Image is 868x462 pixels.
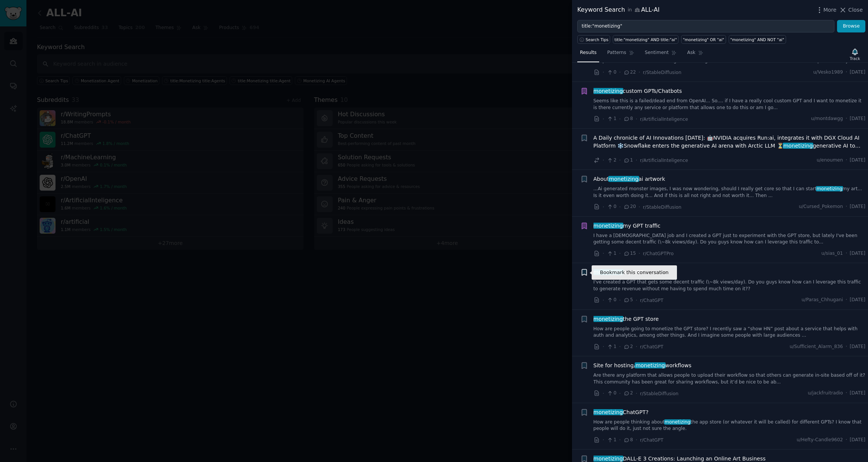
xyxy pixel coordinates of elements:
span: [DATE] [850,115,865,122]
span: 0 [607,69,616,76]
span: · [603,390,604,397]
div: "monetizing" AND NOT "ai" [730,37,784,42]
span: monetizing [593,456,624,462]
input: Try a keyword related to your business [577,20,834,33]
span: u/Sufficient_Alarm_836 [789,343,843,350]
span: · [619,296,621,304]
span: · [619,203,621,211]
a: Seems like this is a failed/dead end from OpenAI... So.... if I have a really cool custom GPT and... [594,98,866,111]
span: · [846,437,847,444]
span: · [603,249,604,257]
span: [DATE] [850,437,865,444]
span: · [636,156,637,164]
span: monetizing [593,223,624,229]
span: 2 [623,390,633,397]
a: Patterns [604,47,637,62]
a: title:"monetizing" AND title:"ai" [613,35,678,44]
div: Track [850,56,860,61]
span: [DATE] [850,157,865,164]
span: 5 [623,297,633,303]
span: 15 [623,250,636,257]
span: · [619,436,621,444]
button: Track [847,46,863,62]
span: [DATE] [850,390,865,397]
span: · [619,156,621,164]
span: · [846,157,847,164]
span: · [846,250,847,257]
span: · [603,343,604,351]
a: Aboutmonetizingai artwork [594,175,665,183]
span: About ai artwork [594,175,665,183]
div: Keyword Search ALL-AI [577,5,660,15]
span: r/StableDiffusion [643,205,681,210]
span: 2 [607,157,616,164]
span: monetizing [608,176,639,182]
span: More [823,6,837,14]
span: monetizing [593,88,624,94]
span: · [619,343,621,351]
span: [DATE] [850,343,865,350]
span: · [846,390,847,397]
span: r/ChatGPTPro [643,251,674,256]
span: monetizing [635,362,666,368]
span: 0 [607,203,616,210]
span: · [846,297,847,303]
span: · [638,203,640,211]
span: r/ArtificialInteligence [640,158,688,163]
a: A Daily chronicle of AI Innovations [DATE]: 🤖NVIDIA acquires Run:ai, integrates it with DGX Cloud... [594,134,866,150]
span: [DATE] [850,250,865,257]
button: Search Tips [577,35,610,44]
span: · [603,68,604,76]
button: Close [839,6,863,14]
a: I've created a GPT that gets some decent traffic (\~8k views/day). Do you guys know how can I lev... [594,279,866,292]
span: r/ArtificialInteligence [640,117,688,122]
span: · [636,296,637,304]
span: · [603,115,604,123]
span: · [846,343,847,350]
span: · [619,390,621,397]
a: monetizingcustom GPTs/Chatbots [594,87,682,95]
span: · [636,343,637,351]
span: u/Hefty-Candle9602 [797,437,843,444]
span: monetizing [593,316,624,322]
a: I have a [DEMOGRAPHIC_DATA] job and I created a GPT just to experiment with the GPT store, but la... [594,233,866,246]
div: "monetizing" OR "ai" [683,37,724,42]
span: monetizing [783,143,814,149]
span: monetizing [816,186,843,191]
span: monetizing [664,419,691,425]
a: How are people thinking aboutmonetizingthe app store (or whatever it will be called) for differen... [594,419,866,432]
span: Results [580,49,597,56]
a: Sentiment [642,47,679,62]
span: 8 [623,115,633,122]
a: How are people going to monetize the GPT store? I recently saw a “show HN” post about a service t... [594,326,866,339]
span: u/enoumen [817,157,843,164]
span: custom GPTs/Chatbots [594,87,682,95]
span: 0 [607,297,616,303]
span: 1 [607,250,616,257]
span: u/Paras_Chhugani [802,297,843,303]
span: u/montdawgg [811,115,843,122]
span: [DATE] [850,69,865,76]
span: Ask [687,49,695,56]
a: "monetizing" AND NOT "ai" [729,35,786,44]
span: Site for hosting/ workflows [594,362,692,370]
span: · [603,436,604,444]
span: 22 [623,69,636,76]
span: · [846,203,847,210]
span: · [846,115,847,122]
span: r/ChatGPT [640,344,663,350]
span: [DATE] [850,203,865,210]
span: 1 [607,437,616,444]
span: · [636,390,637,397]
span: r/ChatGPT [640,437,663,443]
button: Browse [837,20,865,33]
a: Results [577,47,599,62]
span: 2 [623,343,633,350]
span: · [619,249,621,257]
div: title:"monetizing" AND title:"ai" [615,37,677,42]
span: · [638,68,640,76]
span: in [627,7,632,14]
span: 1 [607,115,616,122]
span: · [603,296,604,304]
span: my GPT [594,268,643,276]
